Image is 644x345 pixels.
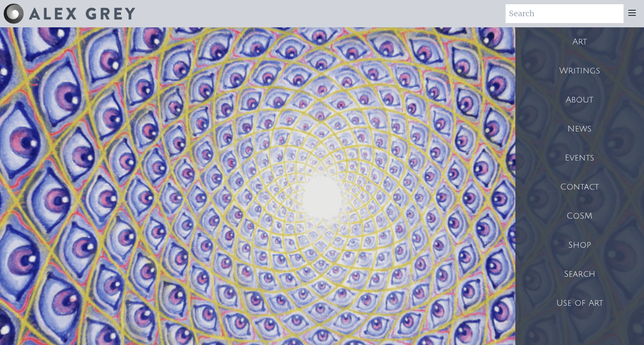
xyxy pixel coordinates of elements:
[515,260,644,289] a: Search
[515,202,644,231] a: CoSM
[515,85,644,114] a: About
[515,56,644,85] a: Writings
[515,231,644,260] a: Shop
[515,172,644,202] a: Contact
[515,143,644,172] a: Events
[515,27,644,56] a: Art
[515,289,644,318] a: Use of Art
[515,114,644,143] a: News
[506,4,624,23] input: Search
